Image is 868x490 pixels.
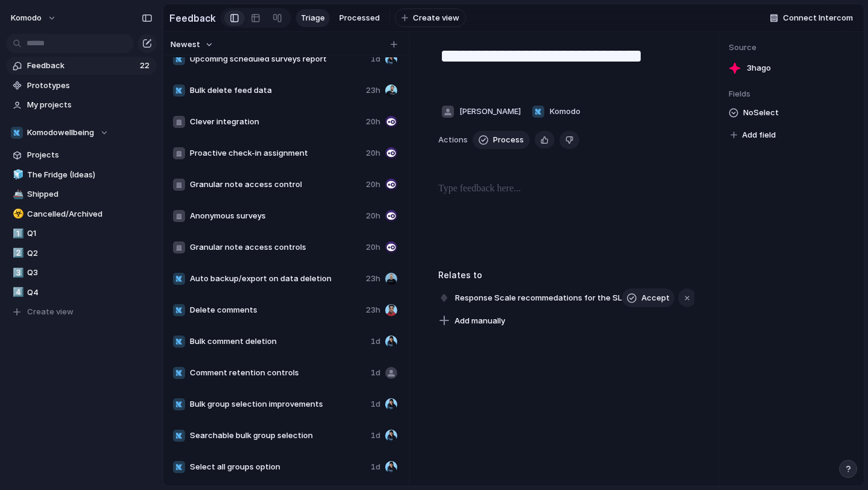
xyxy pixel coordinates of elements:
[6,166,157,184] a: 🧊The Fridge (Ideas)
[13,246,21,260] div: 2️⃣
[27,267,153,279] span: Q3
[27,169,153,181] span: The Fridge (Ideas)
[190,84,361,97] span: Bulk delete feed data
[27,306,74,318] span: Create view
[459,106,521,118] span: [PERSON_NAME]
[371,336,380,348] span: 1d
[339,12,380,24] span: Processed
[729,88,854,100] span: Fields
[190,210,361,222] span: Anonymous surveys
[169,37,215,52] button: Newest
[27,149,153,161] span: Projects
[190,304,361,316] span: Delete comments
[366,304,380,316] span: 23h
[11,188,23,200] button: 🚢
[5,8,63,28] button: Komodo
[371,53,380,65] span: 1d
[190,241,361,253] span: Granular note access controls
[451,290,626,307] span: Response Scale recommedations for the SL
[6,244,157,262] a: 2️⃣Q2
[27,188,153,200] span: Shipped
[742,129,776,141] span: Add field
[6,264,157,282] a: 3️⃣Q3
[190,367,366,379] span: Comment retention controls
[454,315,505,327] span: Add manually
[13,207,21,221] div: ☣️
[366,273,380,285] span: 23h
[11,227,23,240] button: 1️⃣
[366,241,380,253] span: 20h
[27,227,153,240] span: Q1
[11,12,42,24] span: Komodo
[529,102,583,121] button: Komodo
[473,131,530,149] button: Process
[11,267,23,279] button: 3️⃣
[296,9,330,27] a: Triage
[11,247,23,259] button: 2️⃣
[27,127,94,139] span: Komodowellbeing
[729,127,778,143] button: Add field
[6,96,157,114] a: My projects
[366,179,380,191] span: 20h
[783,12,853,24] span: Connect Intercom
[747,62,771,74] span: 3h ago
[13,227,21,241] div: 1️⃣
[335,9,385,27] a: Processed
[6,124,157,142] button: Komodowellbeing
[434,313,510,329] button: Add manually
[413,12,459,24] span: Create view
[6,224,157,243] a: 1️⃣Q1
[6,185,157,203] a: 🚢Shipped
[13,266,21,280] div: 3️⃣
[6,284,157,302] a: 4️⃣Q4
[190,179,361,191] span: Granular note access control
[11,208,23,220] button: ☣️
[438,269,694,281] h3: Relates to
[27,287,153,299] span: Q4
[27,80,153,92] span: Prototypes
[27,247,153,259] span: Q2
[729,42,854,54] span: Source
[190,273,361,285] span: Auto backup/export on data deletion
[13,285,21,299] div: 4️⃣
[559,131,579,149] button: Delete
[438,102,524,121] button: [PERSON_NAME]
[395,8,466,28] button: Create view
[6,57,157,75] a: Feedback22
[6,205,157,223] div: ☣️Cancelled/Archived
[366,147,380,159] span: 20h
[301,12,325,24] span: Triage
[371,430,380,442] span: 1d
[11,287,23,299] button: 4️⃣
[371,461,380,473] span: 1d
[190,336,366,348] span: Bulk comment deletion
[371,398,380,410] span: 1d
[27,99,153,111] span: My projects
[622,288,675,308] button: Accept
[190,430,366,442] span: Searchable bulk group selection
[6,303,157,321] button: Create view
[13,168,21,182] div: 🧊
[190,147,361,159] span: Proactive check-in assignment
[6,77,157,95] a: Prototypes
[190,398,366,410] span: Bulk group selection improvements
[493,134,524,146] span: Process
[11,169,23,181] button: 🧊
[6,146,157,164] a: Projects
[190,53,366,65] span: Upcoming scheduled surveys report
[169,11,216,25] h2: Feedback
[140,60,152,72] span: 22
[371,367,380,379] span: 1d
[27,60,136,72] span: Feedback
[171,39,200,51] span: Newest
[550,106,580,118] span: Komodo
[438,134,468,146] span: Actions
[366,210,380,222] span: 20h
[366,84,380,97] span: 23h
